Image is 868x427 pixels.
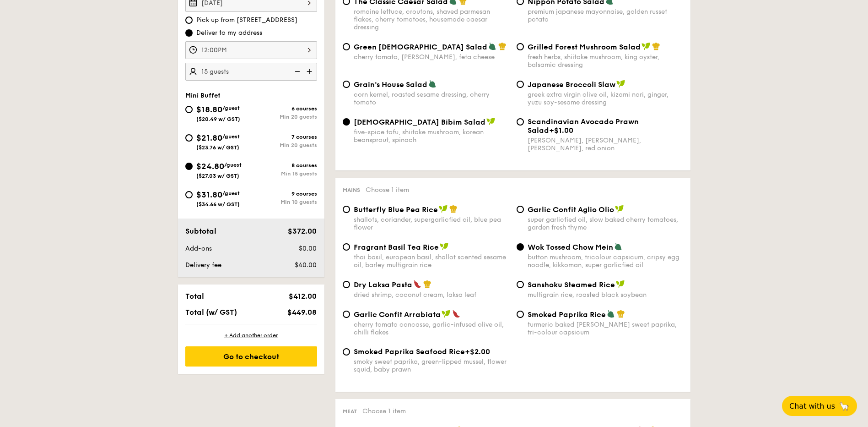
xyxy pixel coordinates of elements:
span: $0.00 [299,245,317,252]
div: multigrain rice, roasted black soybean [528,291,683,299]
input: Dry Laksa Pastadried shrimp, coconut cream, laksa leaf [343,281,350,288]
input: Butterfly Blue Pea Riceshallots, coriander, supergarlicfied oil, blue pea flower [343,206,350,213]
div: Min 10 guests [251,199,317,205]
div: cherry tomato concasse, garlic-infused olive oil, chilli flakes [354,321,509,336]
div: Min 20 guests [251,114,317,120]
img: icon-chef-hat.a58ddaea.svg [498,42,507,50]
div: dried shrimp, coconut cream, laksa leaf [354,291,509,299]
input: Grilled Forest Mushroom Saladfresh herbs, shiitake mushroom, king oyster, balsamic dressing [517,43,524,50]
div: cherry tomato, [PERSON_NAME], feta cheese [354,53,509,61]
span: Butterfly Blue Pea Rice [354,205,438,214]
span: Total (w/ GST) [185,308,237,317]
div: premium japanese mayonnaise, golden russet potato [528,8,683,23]
img: icon-vegetarian.fe4039eb.svg [607,310,615,318]
input: Smoked Paprika Riceturmeric baked [PERSON_NAME] sweet paprika, tri-colour capsicum [517,311,524,318]
span: Grain's House Salad [354,80,427,89]
img: icon-chef-hat.a58ddaea.svg [617,310,625,318]
span: $31.80 [196,190,222,200]
span: Fragrant Basil Tea Rice [354,243,439,252]
span: +$2.00 [465,347,490,356]
span: [DEMOGRAPHIC_DATA] Bibim Salad [354,118,485,126]
div: button mushroom, tricolour capsicum, cripsy egg noodle, kikkoman, super garlicfied oil [528,253,683,269]
div: smoky sweet paprika, green-lipped mussel, flower squid, baby prawn [354,358,509,373]
img: icon-reduce.1d2dbef1.svg [290,63,303,80]
div: 6 courses [251,105,317,112]
span: $21.80 [196,133,222,143]
img: icon-vegan.f8ff3823.svg [486,117,496,126]
span: $18.80 [196,104,222,115]
div: Go to checkout [185,346,317,367]
div: [PERSON_NAME], [PERSON_NAME], [PERSON_NAME], red onion [528,137,683,152]
input: Sanshoku Steamed Ricemultigrain rice, roasted black soybean [517,281,524,288]
span: Subtotal [185,227,216,235]
span: Deliver to my address [196,28,262,38]
div: Min 15 guests [251,170,317,177]
img: icon-vegan.f8ff3823.svg [642,42,651,50]
span: Garlic Confit Arrabiata [354,310,441,319]
input: Number of guests [185,63,317,81]
div: super garlicfied oil, slow baked cherry tomatoes, garden fresh thyme [528,216,683,231]
span: /guest [222,105,240,111]
input: Smoked Paprika Seafood Rice+$2.00smoky sweet paprika, green-lipped mussel, flower squid, baby prawn [343,348,350,356]
img: icon-vegetarian.fe4039eb.svg [488,42,496,50]
input: $31.80/guest($34.66 w/ GST)9 coursesMin 10 guests [185,191,193,198]
img: icon-vegan.f8ff3823.svg [616,280,625,288]
span: /guest [222,133,240,140]
input: $21.80/guest($23.76 w/ GST)7 coursesMin 20 guests [185,134,193,142]
span: ($23.76 w/ GST) [196,144,239,151]
img: icon-spicy.37a8142b.svg [452,310,460,318]
span: Chat with us [789,402,835,411]
span: Total [185,292,204,301]
span: Meat [343,408,357,415]
span: Smoked Paprika Rice [528,310,606,319]
span: ($20.49 w/ GST) [196,116,240,122]
img: icon-vegan.f8ff3823.svg [439,205,448,213]
span: 🦙 [839,401,850,411]
span: /guest [222,190,240,197]
span: ($34.66 w/ GST) [196,201,240,208]
span: Choose 1 item [362,407,406,415]
input: $24.80/guest($27.03 w/ GST)8 coursesMin 15 guests [185,163,193,170]
span: $372.00 [288,227,317,235]
span: $24.80 [196,161,224,171]
span: +$1.00 [549,126,573,135]
img: icon-vegan.f8ff3823.svg [615,205,624,213]
div: corn kernel, roasted sesame dressing, cherry tomato [354,91,509,106]
div: turmeric baked [PERSON_NAME] sweet paprika, tri-colour capsicum [528,321,683,336]
span: $40.00 [295,261,317,269]
div: romaine lettuce, croutons, shaved parmesan flakes, cherry tomatoes, housemade caesar dressing [354,8,509,31]
span: Delivery fee [185,261,221,269]
img: icon-vegetarian.fe4039eb.svg [614,242,622,251]
img: icon-vegan.f8ff3823.svg [442,310,451,318]
button: Chat with us🦙 [782,396,857,416]
div: shallots, coriander, supergarlicfied oil, blue pea flower [354,216,509,231]
span: Add-ons [185,245,212,252]
span: $449.08 [287,308,317,317]
div: thai basil, european basil, shallot scented sesame oil, barley multigrain rice [354,253,509,269]
img: icon-spicy.37a8142b.svg [413,280,421,288]
input: Deliver to my address [185,29,193,37]
input: Japanese Broccoli Slawgreek extra virgin olive oil, kizami nori, ginger, yuzu soy-sesame dressing [517,81,524,88]
img: icon-vegan.f8ff3823.svg [616,80,625,88]
span: Mini Buffet [185,92,221,99]
span: Wok Tossed Chow Mein [528,243,613,252]
span: /guest [224,162,242,168]
span: Sanshoku Steamed Rice [528,280,615,289]
div: five-spice tofu, shiitake mushroom, korean beansprout, spinach [354,128,509,144]
input: Green [DEMOGRAPHIC_DATA] Saladcherry tomato, [PERSON_NAME], feta cheese [343,43,350,50]
span: Dry Laksa Pasta [354,280,412,289]
span: Choose 1 item [366,186,409,194]
input: Fragrant Basil Tea Ricethai basil, european basil, shallot scented sesame oil, barley multigrain ... [343,243,350,251]
input: [DEMOGRAPHIC_DATA] Bibim Saladfive-spice tofu, shiitake mushroom, korean beansprout, spinach [343,118,350,126]
span: Mains [343,187,360,193]
input: Wok Tossed Chow Meinbutton mushroom, tricolour capsicum, cripsy egg noodle, kikkoman, super garli... [517,243,524,251]
span: Garlic Confit Aglio Olio [528,205,614,214]
div: fresh herbs, shiitake mushroom, king oyster, balsamic dressing [528,53,683,69]
input: Grain's House Saladcorn kernel, roasted sesame dressing, cherry tomato [343,81,350,88]
span: Smoked Paprika Seafood Rice [354,347,465,356]
span: $412.00 [289,292,317,301]
span: Japanese Broccoli Slaw [528,80,615,89]
div: 8 courses [251,162,317,169]
div: 9 courses [251,191,317,197]
span: Green [DEMOGRAPHIC_DATA] Salad [354,43,487,51]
